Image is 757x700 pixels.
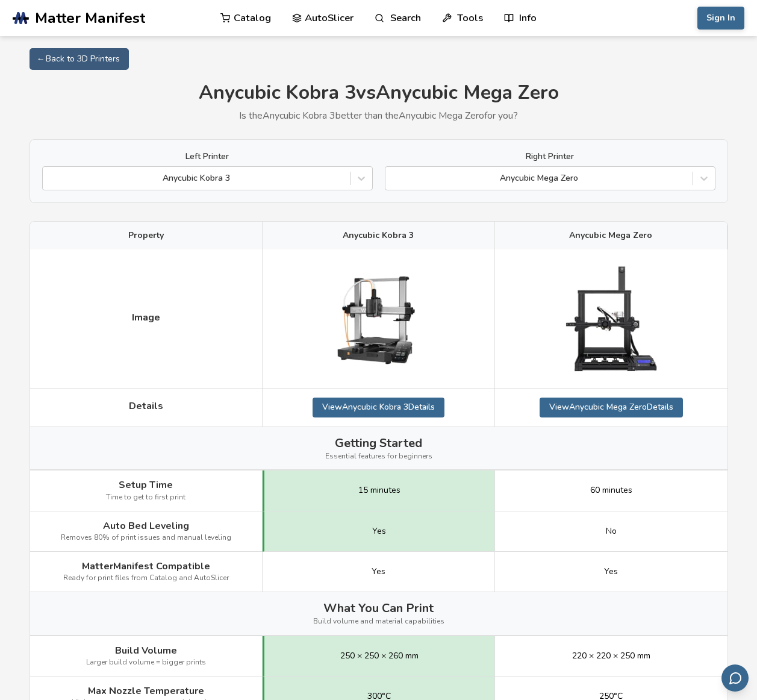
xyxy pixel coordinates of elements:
span: 15 minutes [358,486,400,495]
p: Is the Anycubic Kobra 3 better than the Anycubic Mega Zero for you? [30,110,728,121]
span: What You Can Print [323,601,434,615]
span: Matter Manifest [35,10,145,27]
span: Details [129,401,163,411]
span: Getting Started [335,436,422,450]
span: Ready for print files from Catalog and AutoSlicer [63,574,229,583]
img: Anycubic Kobra 3 [318,258,438,379]
label: Left Printer [42,152,373,161]
a: ViewAnycubic Kobra 3Details [313,398,444,417]
span: Removes 80% of print issues and manual leveling [61,534,231,542]
label: Right Printer [385,152,715,161]
span: Larger build volume = bigger prints [86,658,206,667]
span: MatterManifest Compatible [82,561,210,572]
button: Sign In [697,7,744,30]
span: Yes [604,567,618,577]
span: No [606,527,617,536]
span: 250 × 250 × 260 mm [340,651,419,661]
span: Anycubic Mega Zero [569,231,652,240]
h1: Anycubic Kobra 3 vs Anycubic Mega Zero [30,82,728,104]
span: Time to get to first print [106,493,185,502]
span: Property [128,231,164,240]
img: Anycubic Mega Zero [551,258,671,379]
input: Anycubic Mega Zero [391,173,394,183]
button: Send feedback via email [721,664,749,692]
span: Image [132,312,160,323]
span: Essential features for beginners [325,452,432,461]
span: Auto Bed Leveling [103,520,189,531]
a: ViewAnycubic Mega ZeroDetails [540,398,683,417]
span: Build Volume [115,645,177,656]
span: Build volume and material capabilities [313,617,444,626]
span: 60 minutes [590,486,632,495]
span: Yes [372,567,385,577]
input: Anycubic Kobra 3 [49,173,51,183]
span: Max Nozzle Temperature [88,686,204,696]
span: 220 × 220 × 250 mm [572,651,650,661]
a: ← Back to 3D Printers [30,48,129,70]
span: Anycubic Kobra 3 [343,231,414,240]
span: Setup Time [119,480,173,490]
span: Yes [372,527,386,536]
